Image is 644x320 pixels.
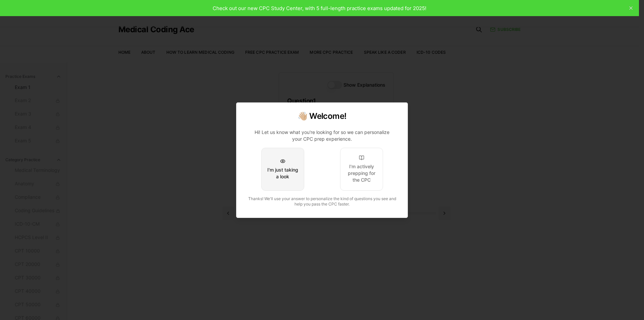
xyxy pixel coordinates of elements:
h2: 👋🏼 Welcome! [245,111,399,122]
button: I'm just taking a look [261,148,304,191]
div: I'm just taking a look [267,167,299,180]
span: Thanks! We'll use your answer to personalize the kind of questions you see and help you pass the ... [248,196,396,207]
button: I'm actively prepping for the CPC [340,148,383,191]
div: I'm actively prepping for the CPC [346,163,377,183]
p: Hi! Let us know what you're looking for so we can personalize your CPC prep experience. [250,129,394,142]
